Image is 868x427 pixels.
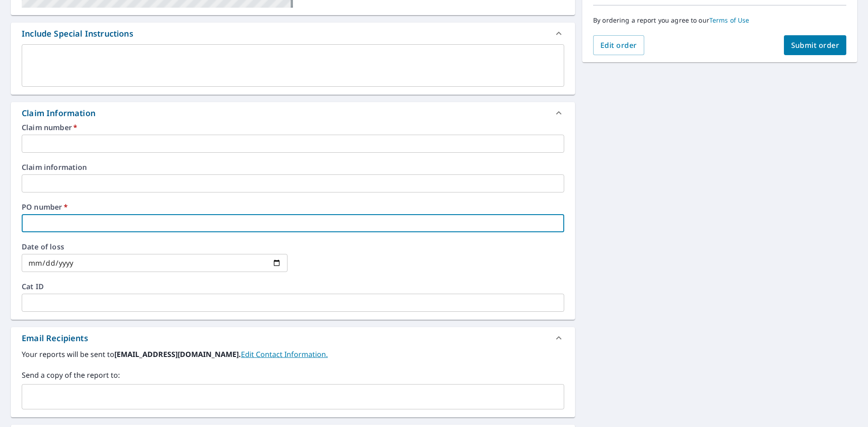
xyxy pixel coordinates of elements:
label: Your reports will be sent to [22,349,564,360]
label: Claim number [22,124,564,131]
label: Date of loss [22,243,288,250]
label: Send a copy of the report to: [22,370,564,380]
div: Include Special Instructions [22,28,133,40]
div: Email Recipients [22,332,88,344]
label: PO number [22,203,564,211]
label: Cat ID [22,283,564,290]
p: By ordering a report you agree to our [593,16,846,24]
a: Terms of Use [709,16,750,24]
span: Edit order [600,40,637,50]
span: Submit order [791,40,840,50]
div: Include Special Instructions [11,23,575,44]
label: Claim information [22,164,564,171]
b: [EMAIL_ADDRESS][DOMAIN_NAME]. [114,349,241,359]
div: Claim Information [11,102,575,124]
button: Submit order [784,35,847,55]
div: Email Recipients [11,327,575,349]
button: Edit order [593,35,644,55]
a: EditContactInfo [241,349,328,359]
div: Claim Information [22,107,95,119]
